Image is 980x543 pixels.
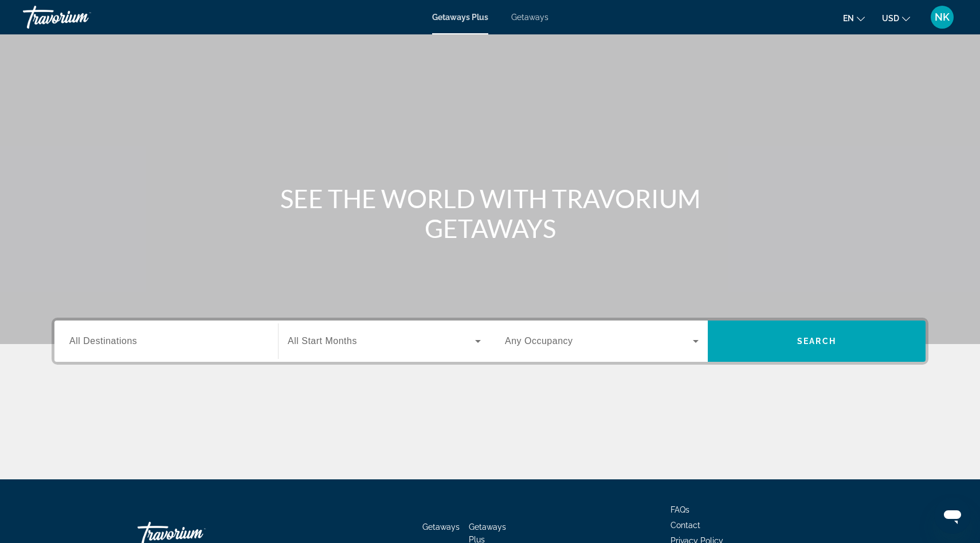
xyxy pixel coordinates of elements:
a: Getaways [511,13,548,22]
a: Travorium [23,2,138,32]
span: NK [935,11,950,23]
a: FAQs [671,505,689,514]
div: Search widget [54,321,926,362]
button: Search [708,321,926,362]
button: Change language [843,10,865,26]
button: Change currency [882,10,910,26]
span: All Start Months [288,336,357,346]
span: Any Occupancy [505,336,573,346]
iframe: Button to launch messaging window [934,497,971,534]
span: Search [797,337,836,346]
a: Contact [671,521,700,530]
h1: SEE THE WORLD WITH TRAVORIUM GETAWAYS [275,183,705,243]
span: USD [882,14,899,23]
button: User Menu [927,5,957,29]
a: Getaways [422,522,460,532]
span: en [843,14,854,23]
a: Getaways Plus [432,13,488,22]
span: All Destinations [69,336,137,346]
